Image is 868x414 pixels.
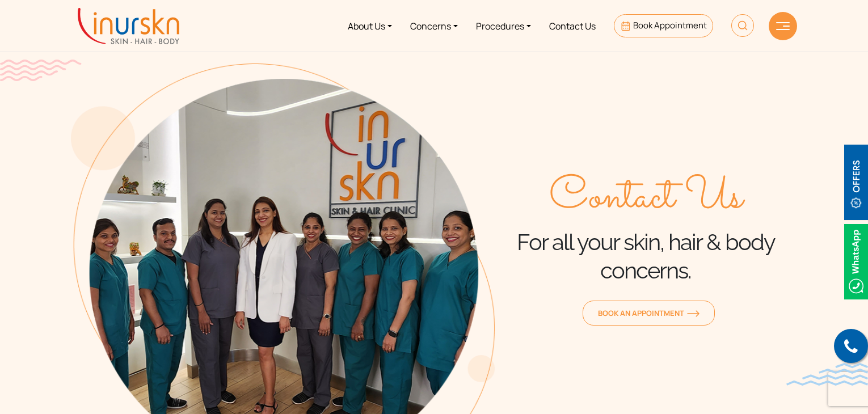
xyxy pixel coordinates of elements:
[844,224,868,299] img: Whatsappicon
[549,172,743,223] span: Contact Us
[467,5,540,47] a: Procedures
[495,172,797,285] div: For all your skin, hair & body concerns.
[614,14,713,37] a: Book Appointment
[598,308,700,318] span: Book an Appointment
[633,19,707,31] span: Book Appointment
[401,5,467,47] a: Concerns
[731,14,754,37] img: HeaderSearch
[776,22,790,30] img: hamLine.svg
[786,363,868,386] img: bluewave
[339,5,401,47] a: About Us
[844,255,868,267] a: Whatsappicon
[78,8,179,44] img: inurskn-logo
[687,310,700,317] img: orange-arrow
[583,301,715,326] a: Book an Appointmentorange-arrow
[844,145,868,220] img: offerBt
[540,5,605,47] a: Contact Us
